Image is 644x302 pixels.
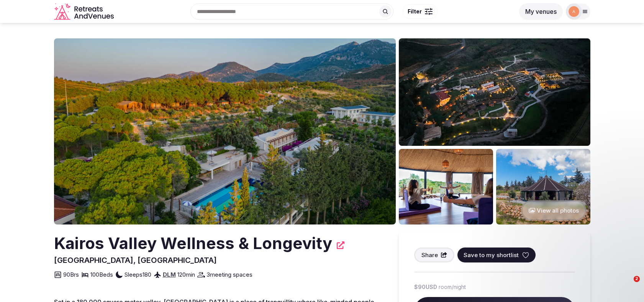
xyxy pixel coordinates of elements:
img: alican.emir [569,6,579,17]
button: Share [414,248,455,262]
img: Venue cover photo [54,38,396,224]
span: 100 Beds [90,271,113,279]
span: 2 [634,276,640,282]
span: Save to my shortlist [464,251,519,259]
img: Venue gallery photo [399,149,493,224]
span: 90 Brs [63,271,79,279]
button: Save to my shortlist [457,248,536,262]
button: Filter [403,4,438,19]
a: Visit the homepage [54,3,115,20]
a: DLM [163,271,176,278]
span: 120 min [177,271,195,279]
h2: Kairos Valley Wellness & Longevity [54,232,332,255]
span: Filter [408,8,422,15]
span: $90 USD [414,283,437,291]
iframe: Intercom live chat [618,276,636,294]
span: [GEOGRAPHIC_DATA], [GEOGRAPHIC_DATA] [54,256,217,265]
span: Share [421,251,438,259]
span: Sleeps 180 [125,271,151,279]
img: Venue gallery photo [399,38,590,146]
button: My venues [519,3,563,20]
span: room/night [439,283,466,291]
span: 3 meeting spaces [206,271,252,279]
a: My venues [519,8,563,15]
svg: Retreats and Venues company logo [54,3,115,20]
